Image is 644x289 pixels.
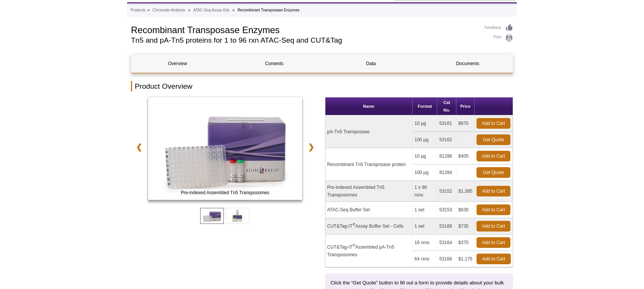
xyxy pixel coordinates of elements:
td: 53166 [437,251,456,267]
a: Add to Cart [477,237,510,248]
td: $1,385 [456,181,475,202]
td: Recombinant Tn5 Transposase protein [325,148,413,181]
td: CUT&Tag-IT Assay Buffer Set - Cells [325,218,413,235]
a: Data [325,54,417,73]
td: 100 µg [413,132,437,148]
a: Add to Cart [477,254,511,264]
sup: ® [352,243,355,247]
a: Get Quote [477,134,510,145]
td: $670 [456,115,475,132]
td: 10 µg [413,148,437,164]
sup: ® [352,222,355,227]
li: Recombinant Transposase Enzymes [238,8,300,12]
td: 1 x 96 rxns [413,181,437,202]
td: 100 µg [413,164,437,181]
a: Documents [421,54,514,73]
td: 53169 [437,218,456,235]
a: Add to Cart [477,186,510,196]
th: Name [325,97,413,115]
a: Add to Cart [477,151,510,161]
td: $370 [456,235,475,251]
span: Pre-indexed Assembled Tn5 Transposomes [150,189,300,196]
a: Add to Cart [477,204,510,215]
a: Products [131,7,145,14]
h1: Recombinant Transposase Enzymes [131,24,477,35]
td: $630 [456,202,475,218]
th: Price [456,97,475,115]
td: 81286 [437,148,456,164]
a: Add to Cart [477,221,510,232]
td: $735 [456,218,475,235]
td: $1,175 [456,251,475,267]
td: Pre-indexed Assembled Tn5 Transposomes [325,181,413,202]
td: 64 rxns [413,251,437,267]
td: 10 µg [413,115,437,132]
th: Cat No. [437,97,456,115]
h2: Product Overview [131,81,513,91]
td: ATAC-Seq Buffer Set [325,202,413,218]
a: Chromatin Analysis [153,7,185,14]
a: Overview [131,54,224,73]
a: ❮ [131,138,147,156]
li: » [147,8,150,12]
td: 1 set [413,202,437,218]
td: 16 rxns [413,235,437,251]
li: » [233,8,235,12]
td: 1 set [413,218,437,235]
td: CUT&Tag-IT Assembled pA-Tn5 Transposomes [325,235,413,267]
a: Contents [228,54,320,73]
td: 53162 [437,132,456,148]
th: Format [413,97,437,115]
img: Pre-indexed Assembled Tn5 Transposomes [148,97,302,200]
a: Print [485,34,513,42]
td: 53164 [437,235,456,251]
h2: Tn5 and pA-Tn5 proteins for 1 to 96 rxn ATAC-Seq and CUT&Tag [131,37,477,44]
a: Get Quote [477,167,510,178]
li: » [188,8,190,12]
a: ATAC-Seq Kit [148,97,302,202]
a: ATAC-Seq Assay Kits [193,7,230,14]
td: $405 [456,148,475,164]
td: pA-Tn5 Transposase [325,115,413,148]
td: 81284 [437,164,456,181]
td: 53152 [437,181,456,202]
a: Feedback [485,24,513,32]
a: ❯ [303,138,319,156]
a: Add to Cart [477,118,510,129]
td: 53153 [437,202,456,218]
td: 53161 [437,115,456,132]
